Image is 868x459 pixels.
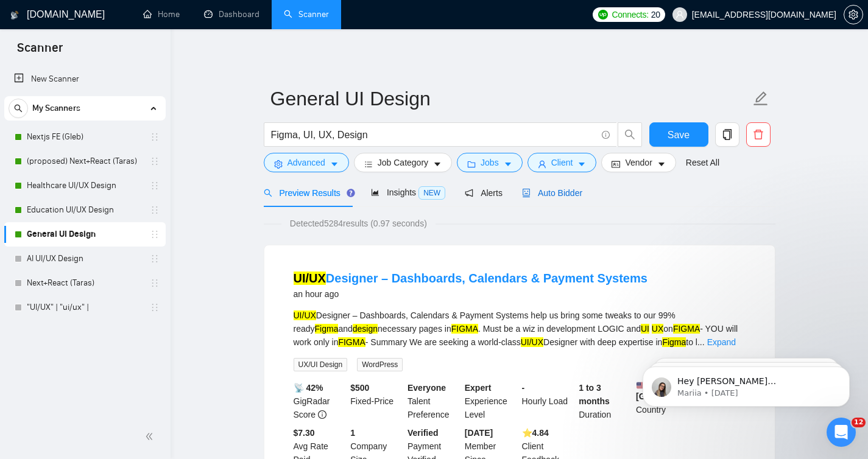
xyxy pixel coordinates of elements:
[27,173,143,198] a: Healthcare UI/UX Design
[577,159,586,169] span: caret-down
[521,337,543,347] mark: UI/UX
[457,153,523,172] button: folderJobscaret-down
[350,383,369,393] b: $ 500
[14,67,156,91] a: New Scanner
[345,187,356,198] div: Tooltip anchor
[715,122,739,147] button: copy
[27,125,143,149] a: Nextjs FE (Gleb)
[294,358,348,371] span: UX/UI Design
[465,188,503,198] span: Alerts
[528,153,597,172] button: userClientcaret-down
[408,428,439,438] b: Verified
[4,67,166,91] li: New Scanner
[504,159,512,169] span: caret-down
[641,324,649,334] mark: UI
[294,383,323,393] b: 📡 42%
[652,324,663,334] mark: UX
[264,188,351,198] span: Preview Results
[284,9,329,19] a: searchScanner
[27,222,143,247] a: General UI Design
[462,381,520,421] div: Experience Level
[9,104,27,113] span: search
[294,287,647,301] div: an hour ago
[264,153,349,172] button: settingAdvancedcaret-down
[405,381,462,421] div: Talent Preference
[27,271,143,295] a: Next+React (Taras)
[551,156,573,169] span: Client
[143,9,180,19] a: homeHome
[150,254,160,264] span: holder
[538,159,546,169] span: user
[4,96,166,320] li: My Scanners
[150,303,160,312] span: holder
[618,122,642,147] button: search
[294,309,746,349] div: Designer – Dashboards, Calendars & Payment Systems help us bring some tweaks to our 99% ready and...
[378,156,428,169] span: Job Category
[294,272,326,285] mark: UI/UX
[371,188,379,197] span: area-chart
[9,99,28,118] button: search
[281,217,436,230] span: Detected 5284 results (0.97 seconds)
[624,341,868,426] iframe: Intercom notifications message
[150,205,160,215] span: holder
[520,381,577,421] div: Hourly Load
[746,122,771,147] button: delete
[747,129,770,140] span: delete
[32,96,80,121] span: My Scanners
[844,10,863,19] a: setting
[676,10,684,19] span: user
[612,159,620,169] span: idcard
[318,410,326,419] span: info-circle
[481,156,499,169] span: Jobs
[294,272,647,285] a: UI/UXDesigner – Dashboards, Calendars & Payment Systems
[625,156,652,169] span: Vendor
[145,430,157,443] span: double-left
[264,189,272,197] span: search
[602,131,610,139] span: info-circle
[827,418,856,447] iframe: Intercom live chat
[686,156,719,169] a: Reset All
[271,127,596,142] input: Search Freelance Jobs...
[844,5,863,24] button: setting
[150,132,160,142] span: holder
[27,149,143,173] a: (proposed) Next+React (Taras)
[150,156,160,166] span: holder
[433,159,442,169] span: caret-down
[465,383,492,393] b: Expert
[844,10,863,19] span: setting
[353,324,378,334] mark: design
[10,5,19,25] img: logo
[364,159,373,169] span: bars
[657,159,666,169] span: caret-down
[204,9,259,19] a: dashboardDashboard
[330,159,339,169] span: caret-down
[649,122,708,147] button: Save
[150,278,160,288] span: holder
[270,83,750,114] input: Scanner name...
[579,383,610,406] b: 1 to 3 months
[27,198,143,222] a: Education UI/UX Design
[451,324,478,334] mark: FIGMA
[522,383,525,393] b: -
[651,8,660,21] span: 20
[697,337,705,347] span: ...
[338,337,365,347] mark: FIGMA
[354,153,452,172] button: barsJob Categorycaret-down
[357,358,403,371] span: WordPress
[467,159,476,169] span: folder
[576,381,633,421] div: Duration
[668,127,690,142] span: Save
[601,153,676,172] button: idcardVendorcaret-down
[294,428,315,438] b: $7.30
[315,324,339,334] mark: Figma
[274,159,283,169] span: setting
[371,187,445,197] span: Insights
[707,337,736,347] a: Expand
[350,428,355,438] b: 1
[348,381,405,421] div: Fixed-Price
[522,189,531,197] span: robot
